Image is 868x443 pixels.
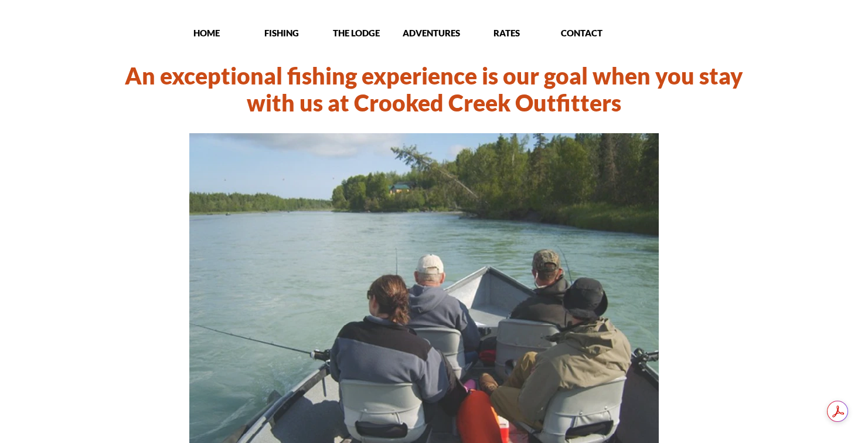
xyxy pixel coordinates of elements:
p: RATES [470,27,543,39]
p: THE LODGE [320,27,393,39]
p: FISHING [245,27,318,39]
h1: An exceptional fishing experience is our goal when you stay with us at Crooked Creek Outfitters [110,62,759,116]
p: HOME [170,27,243,39]
p: ADVENTURES [395,27,468,39]
p: CONTACT [545,27,618,39]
